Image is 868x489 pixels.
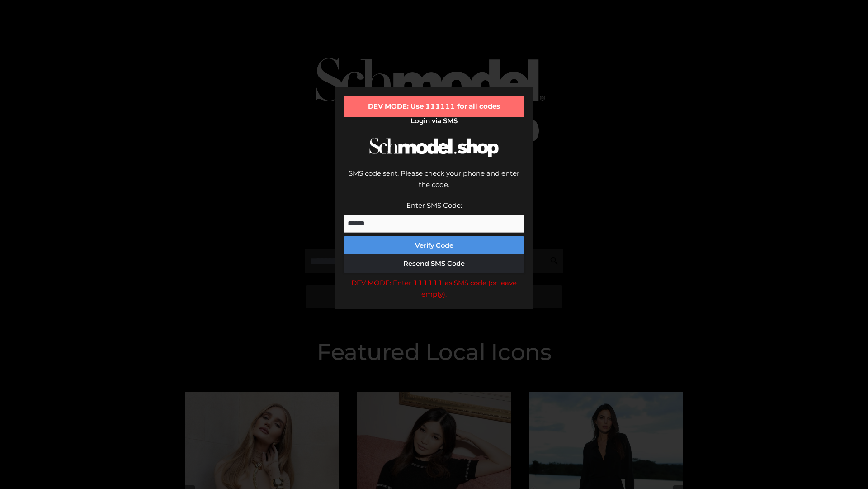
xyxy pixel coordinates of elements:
label: Enter SMS Code: [406,201,462,210]
div: DEV MODE: Use 111111 for all codes [344,96,524,117]
button: Verify Code [344,236,524,254]
button: Resend SMS Code [344,254,524,273]
div: SMS code sent. Please check your phone and enter the code. [344,168,524,200]
div: DEV MODE: Enter 111111 as SMS code (or leave empty). [344,277,524,300]
img: Schmodel Logo [366,129,502,165]
h2: Login via SMS [344,117,524,125]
